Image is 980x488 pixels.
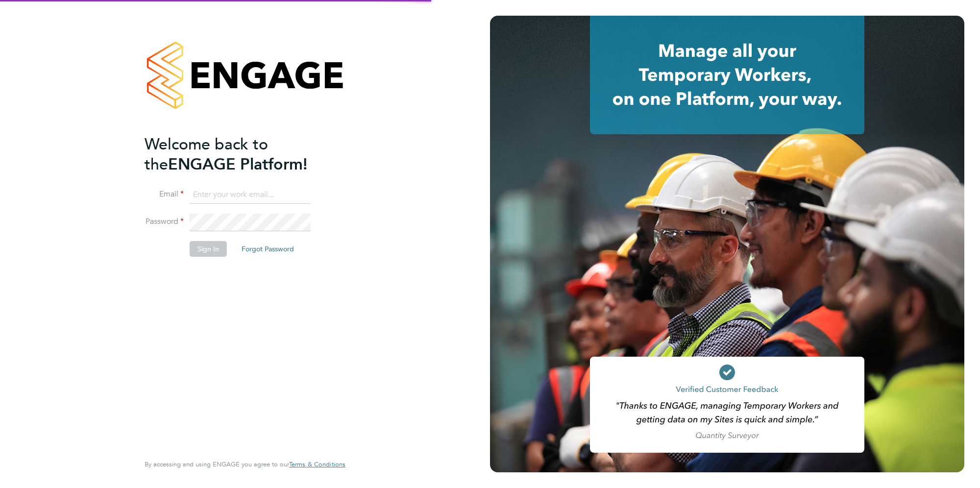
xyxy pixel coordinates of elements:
label: Email [145,189,184,199]
label: Password [145,217,184,227]
span: Welcome back to the [145,135,268,174]
button: Forgot Password [234,241,302,257]
input: Enter your work email... [190,186,311,204]
span: By accessing and using ENGAGE you agree to our [145,460,345,468]
a: Terms & Conditions [289,461,345,468]
button: Sign In [190,241,227,257]
h2: ENGAGE Platform! [145,134,336,174]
